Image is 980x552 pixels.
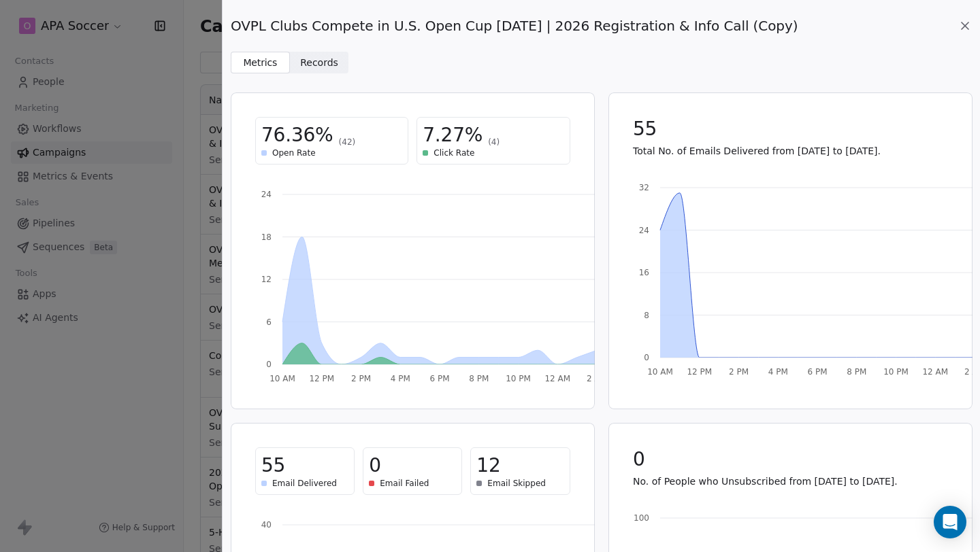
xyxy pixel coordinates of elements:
[633,447,645,472] span: 0
[728,367,748,377] tspan: 2 PM
[544,374,570,383] tspan: 12 AM
[261,453,285,478] span: 55
[476,453,500,478] span: 12
[488,137,500,148] span: (4)
[380,478,429,489] span: Email Failed
[883,367,909,377] tspan: 10 PM
[266,317,272,327] tspan: 6
[587,374,607,383] tspan: 2 AM
[391,374,410,383] tspan: 4 PM
[300,56,338,70] span: Records
[309,374,334,383] tspan: 12 PM
[922,367,948,377] tspan: 12 AM
[269,374,295,383] tspan: 10 AM
[687,367,712,377] tspan: 12 PM
[506,374,531,383] tspan: 10 PM
[644,353,649,362] tspan: 0
[231,16,798,35] span: OVPL Clubs Compete in U.S. Open Cup [DATE] | 2026 Registration & Info Call (Copy)
[638,183,649,192] tspan: 32
[261,190,272,199] tspan: 24
[638,268,649,277] tspan: 16
[634,513,649,523] tspan: 100
[261,232,272,242] tspan: 18
[351,374,371,383] tspan: 2 PM
[807,367,827,377] tspan: 6 PM
[261,123,333,148] span: 76.36%
[469,374,489,383] tspan: 8 PM
[647,367,673,377] tspan: 10 AM
[633,475,948,488] p: No. of People who Unsubscribed from [DATE] to [DATE].
[266,360,272,369] tspan: 0
[638,226,649,235] tspan: 24
[633,144,948,158] p: Total No. of Emails Delivered from [DATE] to [DATE].
[261,275,272,284] tspan: 12
[633,117,657,141] span: 55
[768,367,787,377] tspan: 4 PM
[272,478,337,489] span: Email Delivered
[847,367,866,377] tspan: 8 PM
[272,148,316,158] span: Open Rate
[429,374,449,383] tspan: 6 PM
[339,137,356,148] span: (42)
[434,148,474,158] span: Click Rate
[644,311,649,320] tspan: 8
[261,520,272,530] tspan: 40
[369,453,381,478] span: 0
[487,478,546,489] span: Email Skipped
[934,506,966,538] div: Open Intercom Messenger
[423,123,483,148] span: 7.27%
